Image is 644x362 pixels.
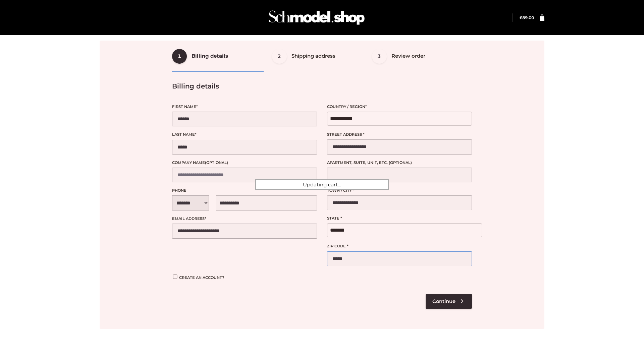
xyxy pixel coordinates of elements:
span: £ [520,15,522,20]
div: Updating cart... [255,179,389,190]
img: Schmodel Admin 964 [266,4,367,31]
bdi: 89.00 [520,15,534,20]
a: £89.00 [520,15,534,20]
